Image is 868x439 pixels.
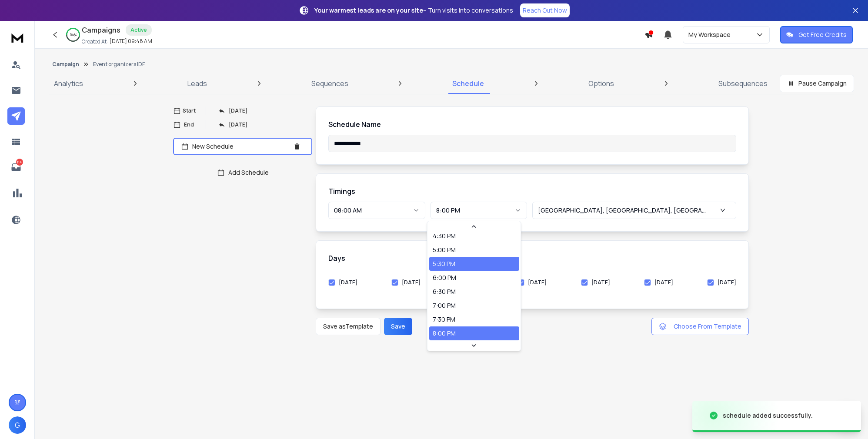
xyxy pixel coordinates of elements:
[311,78,348,89] p: Sequences
[183,107,196,114] p: Start
[9,30,26,46] img: logo
[110,38,152,45] p: [DATE] 09:48 AM
[433,259,455,268] div: 5:30 PM
[688,30,734,39] p: My Workspace
[654,279,673,286] label: [DATE]
[82,25,120,35] h1: Campaigns
[229,121,247,128] p: [DATE]
[433,315,455,324] div: 7:30 PM
[433,232,456,240] div: 4:30 PM
[433,301,456,310] div: 7:00 PM
[173,164,312,181] button: Add Schedule
[538,206,711,215] p: [GEOGRAPHIC_DATA], [GEOGRAPHIC_DATA], [GEOGRAPHIC_DATA], [GEOGRAPHIC_DATA] (UTC+2:00)
[314,6,513,15] p: – Turn visits into conversations
[229,107,247,114] p: [DATE]
[16,159,23,166] p: 114
[528,279,547,286] label: [DATE]
[328,202,425,219] button: 08:00 AM
[328,253,736,263] h1: Days
[93,61,145,68] p: Event organizers IDF
[70,32,77,37] p: 54 %
[54,78,83,89] p: Analytics
[431,202,527,219] button: 8:00 PM
[9,416,26,434] span: G
[591,279,610,286] label: [DATE]
[187,78,207,89] p: Leads
[316,318,381,335] button: Save asTemplate
[433,246,456,254] div: 5:00 PM
[126,24,152,36] div: Active
[433,287,456,296] div: 6:30 PM
[52,61,79,68] button: Campaign
[184,121,194,128] p: End
[798,30,847,39] p: Get Free Credits
[718,279,736,286] label: [DATE]
[452,78,484,89] p: Schedule
[780,75,854,92] button: Pause Campaign
[328,186,736,196] h1: Timings
[328,119,736,130] h1: Schedule Name
[433,329,456,338] div: 8:00 PM
[192,142,290,151] p: New Schedule
[433,273,456,282] div: 6:00 PM
[384,318,412,335] button: Save
[674,322,741,331] span: Choose From Template
[82,38,108,45] p: Created At:
[314,6,423,14] strong: Your warmest leads are on your site
[402,279,421,286] label: [DATE]
[339,279,357,286] label: [DATE]
[523,6,567,15] p: Reach Out Now
[588,78,614,89] p: Options
[718,78,768,89] p: Subsequences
